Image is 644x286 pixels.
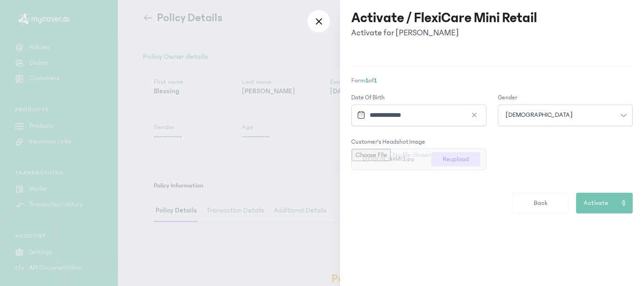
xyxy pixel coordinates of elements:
p: Activate for [PERSON_NAME] [351,26,537,40]
span: [DEMOGRAPHIC_DATA] [500,110,578,120]
button: [DEMOGRAPHIC_DATA] [498,105,633,126]
button: Activate [576,193,633,213]
span: Activate [584,198,608,208]
label: Customer's headshot image [351,138,425,147]
span: Back [534,198,547,208]
input: Datepicker input [353,105,478,125]
h3: Activate / FlexiCare Mini Retail [351,9,537,26]
label: Gender [498,93,517,103]
span: 1 [374,77,377,84]
label: Date of Birth [351,93,487,103]
button: Back [512,193,569,213]
p: Form of [351,76,633,86]
span: 1 [365,77,368,84]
